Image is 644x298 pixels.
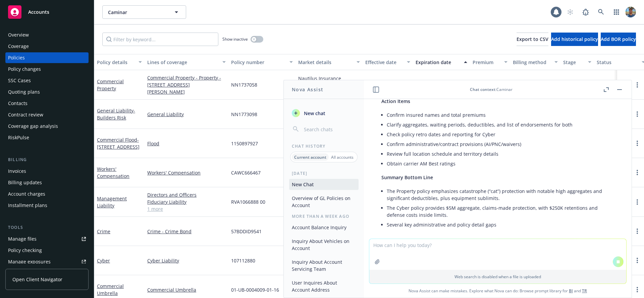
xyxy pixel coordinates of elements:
li: Confirm insured names and total premiums [387,110,614,120]
li: Review full location schedule and territory details [387,149,614,159]
div: Invoices [8,166,26,177]
li: Confirm administrative/contract provisions (AI/PNC/waivers) [387,139,614,149]
a: more [633,110,641,118]
a: Cyber Liability [147,257,226,264]
a: Policy changes [5,64,89,74]
p: Current account [294,154,326,160]
button: Inquiry About Vehicles on Account [289,236,359,254]
a: RiskPulse [5,132,89,143]
div: Effective date [365,59,403,66]
a: Commercial Umbrella [97,283,124,296]
button: Inquiry About Account Servicing Team [289,256,359,275]
a: Cyber [97,257,110,264]
button: Billing method [510,54,560,70]
button: New chat [289,107,359,119]
button: Effective date [363,54,413,70]
a: Workers' Compensation [147,169,226,176]
span: CAWC666467 [231,169,261,176]
a: Commercial Property - Property - [STREET_ADDRESS][PERSON_NAME] [147,74,226,95]
p: All accounts [331,154,354,160]
a: Crime [97,228,110,235]
a: Accounts [5,3,89,21]
a: Contacts [5,98,89,109]
li: Check policy retro dates and reporting for Cyber [387,130,614,139]
a: more [633,256,641,264]
button: Export to CSV [517,33,548,46]
span: Action Items [381,98,410,104]
div: Contacts [8,98,28,109]
div: Billing updates [8,177,42,188]
a: BI [569,288,573,294]
input: Filter by keyword... [102,33,218,46]
button: New Chat [289,179,359,190]
button: Account Balance Inquiry [289,222,359,233]
div: Market details [298,59,353,66]
li: The Cyber policy provides $5M aggregate, claims-made protection, with $250K retentions and defens... [387,203,614,220]
a: Start snowing [563,5,577,19]
div: Policy checking [8,245,42,256]
span: Open Client Navigator [12,276,62,283]
span: Chat context [470,87,495,92]
button: Market details [296,54,363,70]
a: 1 more [147,205,226,212]
h1: Nova Assist [292,86,323,93]
div: Chat History [284,143,364,149]
button: Policy number [228,54,296,70]
div: Policies [8,52,25,63]
div: Overview [8,30,29,40]
span: RVA1066888 00 [231,198,265,205]
div: RiskPulse [8,132,29,143]
span: Accounts [28,9,49,15]
div: SSC Cases [8,75,31,86]
div: Policy details [97,59,135,66]
div: Billing [5,156,89,163]
a: Workers' Compensation [97,166,129,179]
a: TR [582,288,587,294]
a: Commercial Property [97,78,124,92]
a: Billing updates [5,177,89,188]
li: The Property policy emphasizes catastrophe (“cat”) protection with notable high aggregates and si... [387,186,614,203]
a: Overview [5,30,89,40]
span: 107112880 [231,257,255,264]
span: Nova Assist can make mistakes. Explore what Nova can do: Browse prompt library for and [367,284,629,298]
span: Summary Bottom Line [381,174,433,181]
a: Switch app [610,5,623,19]
a: Manage exposures [5,256,89,267]
span: NN1737058 [231,81,257,88]
button: Add historical policy [551,33,598,46]
a: more [633,168,641,177]
a: Contract review [5,109,89,120]
a: Fiduciary Liability [147,198,226,205]
span: New chat [303,110,325,117]
div: Status [597,59,638,66]
div: Tools [5,224,89,231]
li: Several key administrative and policy detail gaps [387,220,614,230]
a: Flood [147,140,226,147]
button: Expiration date [413,54,470,70]
div: Stage [563,59,584,66]
span: NN1773098 [231,111,257,118]
span: Export to CSV [517,36,548,42]
button: Overview of GL Policies on Account [289,193,359,211]
span: 1150897927 [231,140,258,147]
a: Management Liability [97,195,127,209]
button: Policy details [94,54,145,70]
div: Premium [473,59,500,66]
button: Caminar [102,5,186,19]
div: Account charges [8,189,45,199]
a: Invoices [5,166,89,177]
div: Contract review [8,109,43,120]
div: Billing method [513,59,550,66]
span: Show inactive [222,36,248,42]
span: 01-UB-0004009-01-16 [231,286,279,293]
a: Policy checking [5,245,89,256]
a: SSC Cases [5,75,89,86]
a: Crime - Crime Bond [147,228,226,235]
div: Installment plans [8,200,47,211]
a: Installment plans [5,200,89,211]
a: Coverage gap analysis [5,121,89,132]
div: Policy changes [8,64,41,74]
a: General Liability [97,107,135,121]
a: Coverage [5,41,89,52]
